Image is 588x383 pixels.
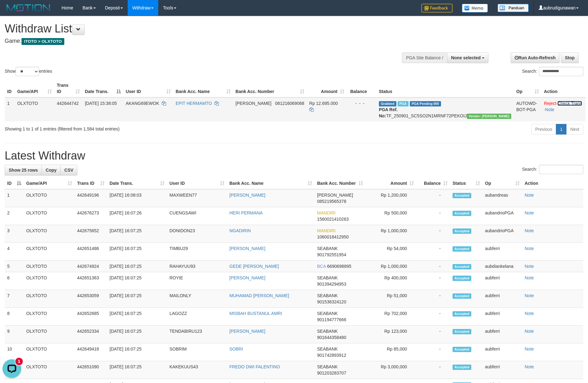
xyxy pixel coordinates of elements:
[365,178,416,189] th: Amount: activate to sort column ascending
[236,101,272,106] span: [PERSON_NAME]
[75,326,107,343] td: 442652334
[5,326,24,343] td: 9
[376,80,514,97] th: Status
[75,343,107,361] td: 442649418
[416,361,450,379] td: -
[365,290,416,308] td: Rp 51,000
[545,107,555,112] a: Note
[317,217,349,222] span: Copy 1560021410263 to clipboard
[75,272,107,290] td: 442651363
[5,3,52,12] img: MOTION_logo.png
[75,361,107,379] td: 442651090
[24,290,75,308] td: OLXTOTO
[525,275,534,280] a: Note
[365,261,416,272] td: Rp 1,000,000
[317,252,346,257] span: Copy 901792551954 to clipboard
[410,101,441,106] span: PGA Pending
[398,101,409,106] span: Marked by aubandreas
[5,308,24,326] td: 8
[317,275,338,280] span: SEABANK
[453,264,471,269] span: Accepted
[416,178,450,189] th: Balance: activate to sort column ascending
[167,361,227,379] td: KAKEKUUS43
[42,165,61,175] a: Copy
[229,193,265,198] a: [PERSON_NAME]
[483,243,522,261] td: aubferri
[467,114,512,119] span: Vendor URL: https://secure5.1velocity.biz
[556,124,566,135] a: 1
[365,243,416,261] td: Rp 54,000
[539,165,583,174] input: Search:
[416,343,450,361] td: -
[227,178,315,189] th: Bank Acc. Name: activate to sort column ascending
[107,361,167,379] td: [DATE] 16:07:25
[5,261,24,272] td: 5
[317,311,338,316] span: SEABANK
[126,101,159,106] span: AKANG69EWOK
[24,178,75,189] th: Game/API: activate to sort column ascending
[376,97,514,121] td: TF_250901_SC5SO2N1MRNF72PEKOIJ
[107,343,167,361] td: [DATE] 16:07:25
[75,261,107,272] td: 442674924
[107,308,167,326] td: [DATE] 16:07:25
[167,290,227,308] td: MAILONLY
[522,178,583,189] th: Action
[5,343,24,361] td: 10
[365,189,416,207] td: Rp 1,200,000
[229,293,289,298] a: MUHAMAD [PERSON_NAME]
[453,347,471,352] span: Accepted
[229,246,265,251] a: [PERSON_NAME]
[453,193,471,198] span: Accepted
[525,346,534,351] a: Note
[525,193,534,198] a: Note
[453,329,471,334] span: Accepted
[453,246,471,252] span: Accepted
[483,272,522,290] td: aubferri
[167,272,227,290] td: ROYIE
[233,80,307,97] th: Bank Acc. Number: activate to sort column ascending
[46,168,56,173] span: Copy
[75,178,107,189] th: Trans ID: activate to sort column ascending
[453,228,471,234] span: Accepted
[167,207,227,225] td: CUENGSAWI
[24,343,75,361] td: OLXTOTO
[82,80,123,97] th: Date Trans.: activate to sort column descending
[447,52,488,63] button: None selected
[416,326,450,343] td: -
[525,246,534,251] a: Note
[453,211,471,216] span: Accepted
[365,272,416,290] td: Rp 400,000
[317,371,346,376] span: Copy 901203283707 to clipboard
[483,326,522,343] td: aubferri
[317,364,338,369] span: SEABANK
[483,361,522,379] td: aubferri
[75,189,107,207] td: 442649196
[317,293,338,298] span: SEABANK
[483,308,522,326] td: aubferri
[229,364,280,369] a: FREDO DWI FALENTINO
[22,38,64,45] span: ITOTO > OLXTOTO
[317,228,336,233] span: MANDIRI
[365,308,416,326] td: Rp 702,000
[531,124,556,135] a: Previous
[24,272,75,290] td: OLXTOTO
[229,311,282,316] a: MISBAH BUSTANUL AMRI
[365,225,416,243] td: Rp 1,000,000
[544,101,556,106] a: Reject
[541,97,586,121] td: · ·
[317,353,346,358] span: Copy 901742893912 to clipboard
[5,178,24,189] th: ID: activate to sort column descending
[349,100,374,106] div: - - -
[453,276,471,281] span: Accepted
[229,228,251,233] a: NGADIRIN
[347,80,376,97] th: Balance
[541,80,586,97] th: Action
[566,124,583,135] a: Next
[5,225,24,243] td: 3
[483,189,522,207] td: aubandreas
[365,326,416,343] td: Rp 123,000
[167,261,227,272] td: RAHAYUU93
[107,290,167,308] td: [DATE] 16:07:25
[5,38,386,44] h4: Game:
[24,261,75,272] td: OLXTOTO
